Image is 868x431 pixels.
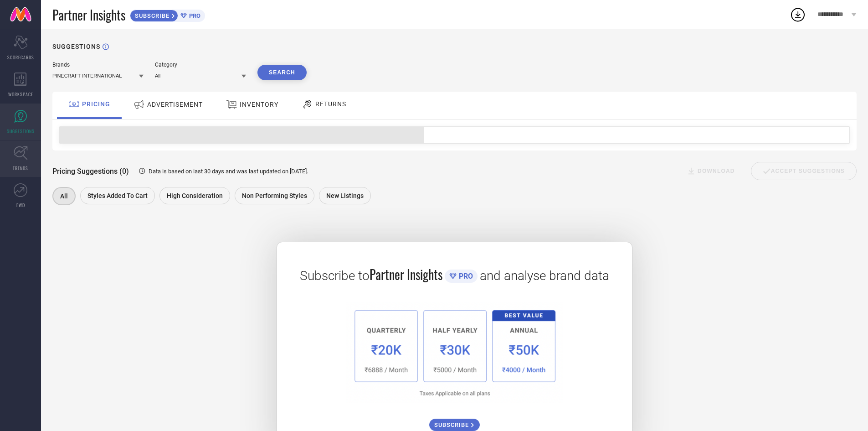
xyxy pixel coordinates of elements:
span: ADVERTISEMENT [147,101,203,108]
a: SUBSCRIBEPRO [130,7,205,22]
span: SUBSCRIBE [130,12,172,19]
span: Subscribe to [300,268,370,283]
span: New Listings [326,192,364,199]
span: SUGGESTIONS [7,128,35,135]
span: Partner Insights [52,5,125,24]
span: Styles Added To Cart [87,192,148,199]
div: Brands [52,62,144,68]
span: Non Performing Styles [242,192,307,199]
span: WORKSPACE [8,91,33,98]
span: High Consideration [167,192,223,199]
span: RETURNS [315,100,346,108]
span: and analyse brand data [480,268,609,283]
span: All [60,192,68,200]
button: Search [257,65,307,80]
span: TRENDS [13,165,28,171]
div: Open download list [790,6,806,23]
span: FWD [16,202,25,208]
span: Data is based on last 30 days and was last updated on [DATE] . [149,168,308,175]
span: SCORECARDS [7,54,34,61]
span: PRO [457,272,473,280]
span: INVENTORY [240,101,278,108]
span: SUBSCRIBE [434,421,471,428]
span: Partner Insights [370,265,442,284]
a: SUBSCRIBE [429,412,480,431]
span: Pricing Suggestions (0) [52,167,129,176]
img: 1a6fb96cb29458d7132d4e38d36bc9c7.png [346,302,563,403]
span: PRO [187,12,200,19]
div: Accept Suggestions [751,162,857,180]
h1: SUGGESTIONS [52,43,100,50]
div: Category [155,62,246,68]
span: PRICING [82,100,110,108]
